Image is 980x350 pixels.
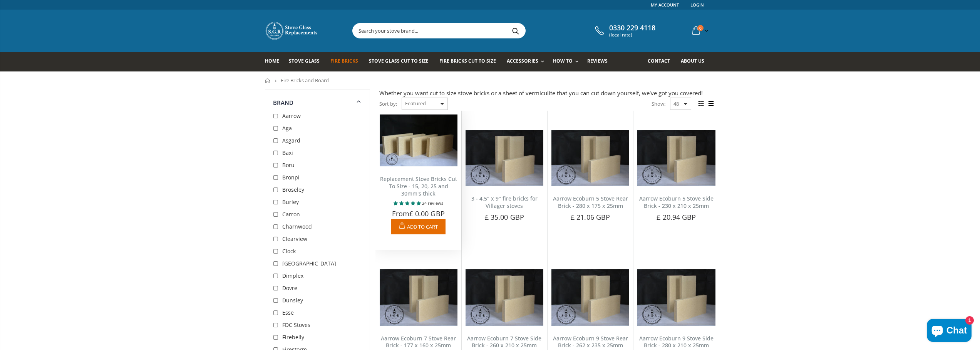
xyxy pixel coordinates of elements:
[609,24,655,32] span: 0330 229 4118
[369,58,429,64] span: Stove Glass Cut To Size
[282,174,300,181] span: Bronpi
[394,200,422,206] span: 4.79 stars
[553,335,628,349] a: Aarrow Ecoburn 9 Stove Rear Brick - 262 x 235 x 25mm
[380,269,457,325] img: Aarrow Ecoburn 7 Rear Brick
[282,309,294,316] span: Esse
[551,130,629,186] img: Aarrow Ecoburn 5 Stove Rear Brick
[380,114,457,166] img: Replacement Stove Bricks Cut To Size - 15, 20, 25 and 30mm's thick
[353,23,611,38] input: Search your stove brand...
[282,211,300,218] span: Carron
[282,260,336,267] span: [GEOGRAPHIC_DATA]
[689,23,710,38] a: 0
[282,333,304,341] span: Firebelly
[485,212,524,222] span: £ 35.00 GBP
[407,223,438,230] span: Add to Cart
[422,200,443,206] span: 24 reviews
[282,235,307,242] span: Clearview
[507,58,538,64] span: Accessories
[282,161,295,169] span: Boru
[330,52,364,71] a: Fire Bricks
[282,149,293,156] span: Baxi
[282,198,299,206] span: Burley
[282,186,304,193] span: Broseley
[657,212,696,222] span: £ 20.94 GBP
[551,269,629,325] img: Aarrow Ecoburn 9 Rear Brick
[587,52,613,71] a: Reviews
[282,124,292,132] span: Aga
[282,297,303,304] span: Dunsley
[265,58,279,64] span: Home
[282,247,296,255] span: Clock
[553,52,582,71] a: How To
[379,97,397,111] span: Sort by:
[381,335,456,349] a: Aarrow Ecoburn 7 Stove Rear Brick - 177 x 160 x 25mm
[707,100,715,108] span: List view
[281,77,329,84] span: Fire Bricks and Board
[439,52,502,71] a: Fire Bricks Cut To Size
[609,32,655,38] span: (local rate)
[593,24,655,38] a: 0330 229 4118 (local rate)
[391,219,446,234] a: Add to Cart
[282,112,301,119] span: Aarrow
[471,195,538,209] a: 3 - 4.5" x 9" fire bricks for Villager stoves
[637,130,715,186] img: Aarrow Ecoburn 5 Stove Side Brick
[639,195,714,209] a: Aarrow Ecoburn 5 Stove Side Brick - 230 x 210 x 25mm
[282,284,297,292] span: Dovre
[587,58,608,64] span: Reviews
[571,212,610,222] span: £ 21.06 GBP
[697,25,704,31] span: 0
[466,130,543,186] img: 3 - 4.5" x 9" fire bricks for Villager stoves
[681,52,710,71] a: About us
[648,52,676,71] a: Contact
[507,52,548,71] a: Accessories
[507,23,524,38] button: Search
[265,78,271,83] a: Home
[637,269,715,325] img: Aarrow Ecoburn 9 Stove Side Brick - 280 x 210 x 25mm
[639,335,714,349] a: Aarrow Ecoburn 9 Stove Side Brick - 280 x 210 x 25mm
[652,98,665,110] span: Show:
[392,209,444,218] span: From
[466,269,543,325] img: Aarrow Ecoburn 7 Side Brick
[282,321,310,328] span: FDC Stoves
[265,52,285,71] a: Home
[925,319,974,344] inbox-online-store-chat: Shopify online store chat
[467,335,541,349] a: Aarrow Ecoburn 7 Stove Side Brick - 260 x 210 x 25mm
[330,58,358,64] span: Fire Bricks
[439,58,496,64] span: Fire Bricks Cut To Size
[369,52,434,71] a: Stove Glass Cut To Size
[273,99,294,106] span: Brand
[289,52,325,71] a: Stove Glass
[282,137,300,144] span: Asgard
[681,58,704,64] span: About us
[409,209,445,218] span: £ 0.00 GBP
[380,175,457,197] a: Replacement Stove Bricks Cut To Size - 15, 20, 25 and 30mm's thick
[553,58,573,64] span: How To
[282,272,303,279] span: Dimplex
[553,195,628,209] a: Aarrow Ecoburn 5 Stove Rear Brick - 280 x 175 x 25mm
[379,89,715,97] div: Whether you want cut to size stove bricks or a sheet of vermiculite that you can cut down yoursel...
[697,100,705,108] span: Grid view
[265,21,319,40] img: Stove Glass Replacement
[282,223,312,230] span: Charnwood
[648,58,670,64] span: Contact
[289,58,320,64] span: Stove Glass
